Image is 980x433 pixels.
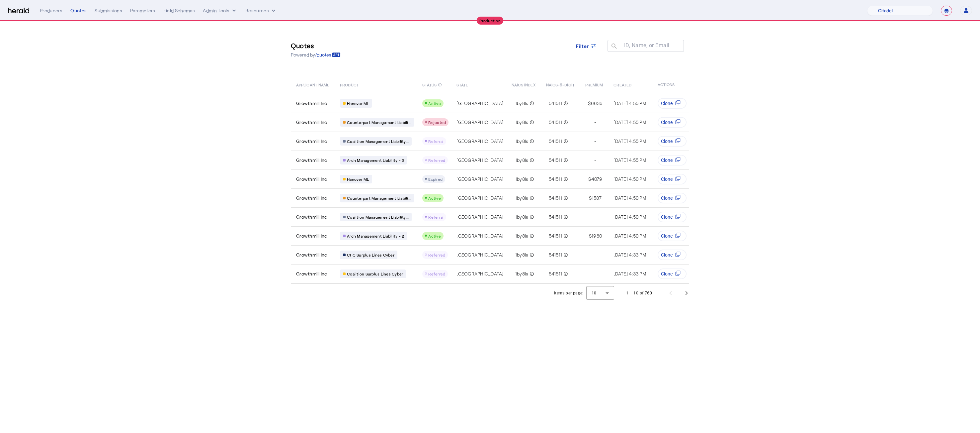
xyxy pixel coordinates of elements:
[613,119,646,125] span: [DATE] 4:55 PM
[296,233,327,239] span: Growthmill Inc
[562,233,568,239] mat-icon: info_outline
[428,120,446,125] span: Rejected
[549,233,562,239] span: 541511
[594,271,596,277] span: -
[515,100,529,107] span: 1by8ls
[549,119,562,126] span: 541511
[549,157,562,163] span: 541511
[296,176,327,182] span: Growthmill Inc
[658,136,687,147] button: Clone
[438,81,442,88] mat-icon: info_outline
[546,81,575,88] span: NAICS-6-DIGIT
[549,271,562,277] span: 541511
[315,52,341,58] a: /quotes
[456,81,468,88] span: STATE
[347,139,409,144] span: Coalition Management Liability...
[291,41,341,50] h3: Quotes
[95,7,122,14] div: Submissions
[661,138,673,145] span: Clone
[658,269,687,279] button: Clone
[562,195,568,201] mat-icon: info_outline
[347,176,369,182] span: Hanover ML
[661,214,673,220] span: Clone
[456,100,503,107] span: [GEOGRAPHIC_DATA]
[291,75,782,284] table: Table view of all quotes submitted by your platform
[422,81,437,88] span: STATUS
[428,253,445,257] span: Referred
[658,98,687,109] button: Clone
[428,101,441,106] span: Active
[296,252,327,258] span: Growthmill Inc
[549,195,562,201] span: 541511
[613,138,646,144] span: [DATE] 4:55 PM
[594,157,596,163] span: -
[594,119,596,126] span: -
[515,195,529,201] span: 1by8ls
[428,234,441,238] span: Active
[340,81,359,88] span: PRODUCT
[70,7,87,14] div: Quotes
[613,176,646,182] span: [DATE] 4:50 PM
[613,252,646,258] span: [DATE] 4:33 PM
[594,214,596,220] span: -
[562,271,568,277] mat-icon: info_outline
[661,119,673,126] span: Clone
[576,43,589,50] span: Filter
[428,139,444,144] span: Referral
[591,100,603,107] span: 6636
[562,252,568,258] mat-icon: info_outline
[515,138,529,145] span: 1by8ls
[456,119,503,126] span: [GEOGRAPHIC_DATA]
[571,40,603,52] button: Filter
[456,252,503,258] span: [GEOGRAPHIC_DATA]
[554,290,584,296] div: Items per page:
[347,233,404,239] span: Arch Management Liability - 2
[588,100,591,107] span: $
[613,100,646,106] span: [DATE] 4:55 PM
[456,138,503,145] span: [GEOGRAPHIC_DATA]
[613,271,646,276] span: [DATE] 4:33 PM
[549,100,562,107] span: 541511
[658,117,687,128] button: Clone
[549,252,562,258] span: 541511
[528,271,534,277] mat-icon: info_outline
[585,81,603,88] span: PREMIUM
[562,119,568,126] mat-icon: info_outline
[130,7,155,14] div: Parameters
[661,176,673,182] span: Clone
[613,214,646,220] span: [DATE] 4:50 PM
[515,271,529,277] span: 1by8ls
[613,233,646,239] span: [DATE] 4:50 PM
[347,120,411,125] span: Counterpart Management Liabili...
[661,233,673,239] span: Clone
[658,193,687,203] button: Clone
[203,7,237,14] button: internal dropdown menu
[512,81,535,88] span: NAICS INDEX
[347,195,411,201] span: Counterpart Management Liabili...
[661,157,673,163] span: Clone
[515,214,529,220] span: 1by8ls
[528,157,534,163] mat-icon: info_outline
[562,138,568,145] mat-icon: info_outline
[658,250,687,260] button: Clone
[456,214,503,220] span: [GEOGRAPHIC_DATA]
[658,231,687,241] button: Clone
[515,233,529,239] span: 1by8ls
[661,271,673,277] span: Clone
[528,138,534,145] mat-icon: info_outline
[591,176,603,182] span: 4079
[661,195,673,201] span: Clone
[624,42,670,49] mat-label: ID, Name, or Email
[594,252,596,258] span: -
[528,233,534,239] mat-icon: info_outline
[296,214,327,220] span: Growthmill Inc
[661,100,673,107] span: Clone
[428,158,445,162] span: Referred
[652,75,690,94] th: ACTIONS
[549,138,562,145] span: 541511
[477,17,503,25] div: Production
[528,252,534,258] mat-icon: info_outline
[428,177,443,181] span: Expired
[347,214,409,220] span: Coalition Management Liability...
[589,195,592,201] span: $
